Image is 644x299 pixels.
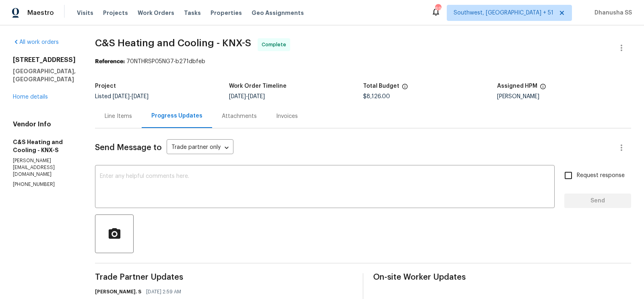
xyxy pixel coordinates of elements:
h4: Vendor Info [13,120,76,128]
span: Properties [211,9,242,17]
h5: Project [95,83,116,89]
span: C&S Heating and Cooling - KNX-S [95,38,251,48]
p: [PHONE_NUMBER] [13,181,76,188]
span: [DATE] [132,94,149,99]
h2: [STREET_ADDRESS] [13,56,76,64]
div: [PERSON_NAME] [497,94,631,99]
h5: Assigned HPM [497,83,537,89]
div: Invoices [276,112,298,120]
span: Trade Partner Updates [95,273,353,281]
span: Tasks [184,10,201,16]
span: [DATE] [229,94,246,99]
p: [PERSON_NAME][EMAIL_ADDRESS][DOMAIN_NAME] [13,157,76,178]
h5: Work Order Timeline [229,83,287,89]
div: Trade partner only [167,141,233,155]
div: 697 [435,5,441,13]
h5: C&S Heating and Cooling - KNX-S [13,138,76,154]
span: Request response [577,171,625,180]
span: [DATE] [248,94,265,99]
span: $8,126.00 [363,94,390,99]
span: [DATE] [113,94,130,99]
span: Southwest, [GEOGRAPHIC_DATA] + 51 [454,9,553,17]
span: Maestro [27,9,54,17]
a: Home details [13,94,48,100]
div: Attachments [222,112,257,120]
span: Listed [95,94,149,99]
span: Visits [77,9,93,17]
span: Projects [103,9,128,17]
div: 70NTHRSP05NG7-b271dbfeb [95,58,631,66]
div: Line Items [105,112,132,120]
span: The hpm assigned to this work order. [540,83,546,94]
h6: [PERSON_NAME]. S [95,288,141,296]
span: Geo Assignments [252,9,304,17]
span: Dhanusha SS [591,9,632,17]
span: The total cost of line items that have been proposed by Opendoor. This sum includes line items th... [402,83,408,94]
b: Reference: [95,59,125,64]
h5: [GEOGRAPHIC_DATA], [GEOGRAPHIC_DATA] [13,67,76,83]
span: Complete [262,41,289,49]
span: [DATE] 2:59 AM [146,288,181,296]
span: Send Message to [95,144,162,152]
span: - [229,94,265,99]
a: All work orders [13,39,59,45]
div: Progress Updates [151,112,202,120]
h5: Total Budget [363,83,399,89]
span: - [113,94,149,99]
span: On-site Worker Updates [373,273,631,281]
span: Work Orders [138,9,174,17]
